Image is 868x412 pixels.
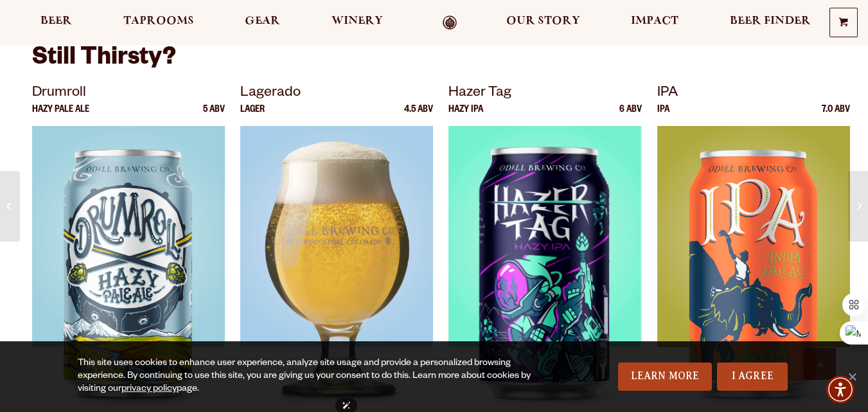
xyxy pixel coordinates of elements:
[404,105,433,126] p: 4.5 ABV
[115,15,202,30] a: Taprooms
[618,363,713,391] a: Learn More
[245,16,280,26] span: Gear
[657,82,850,105] p: IPA
[240,82,433,105] p: Lagerado
[323,15,391,30] a: Winery
[730,16,811,26] span: Beer Finder
[123,16,194,26] span: Taprooms
[448,82,641,105] p: Hazer Tag
[623,15,687,30] a: Impact
[32,82,225,105] p: Drumroll
[32,105,89,126] p: Hazy Pale Ale
[631,16,678,26] span: Impact
[717,363,788,391] a: I Agree
[506,16,580,26] span: Our Story
[203,105,225,126] p: 5 ABV
[498,15,589,30] a: Our Story
[78,357,560,396] div: This site uses cookies to enhance user experience, analyze site usage and provide a personalized ...
[240,105,265,126] p: Lager
[426,15,474,30] a: Odell Home
[619,105,642,126] p: 6 ABV
[822,105,850,126] p: 7.0 ABV
[657,105,669,126] p: IPA
[40,16,72,26] span: Beer
[332,16,383,26] span: Winery
[32,15,80,30] a: Beer
[826,375,855,404] div: Accessibility Menu
[448,105,483,126] p: Hazy IPA
[32,43,836,82] h3: Still Thirsty?
[722,15,819,30] a: Beer Finder
[236,15,288,30] a: Gear
[121,384,177,395] a: privacy policy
